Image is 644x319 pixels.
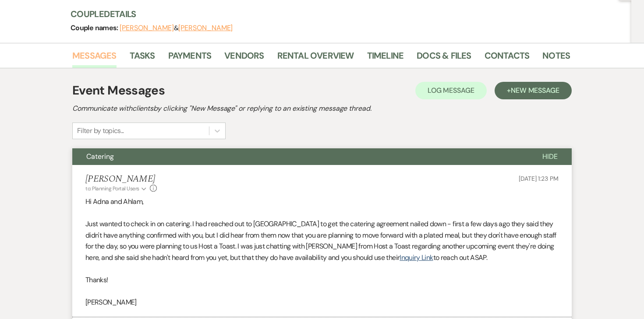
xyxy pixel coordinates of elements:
span: Couple names: [71,23,120,32]
span: Thanks! [85,275,108,284]
button: [PERSON_NAME] [178,25,233,32]
a: Inquiry Link [400,253,433,262]
button: to: Planning Portal Users [85,185,148,193]
a: Docs & Files [417,49,471,68]
p: Just wanted to check in on catering. I had reached out to [GEOGRAPHIC_DATA] to get the catering a... [85,218,559,263]
a: Contacts [485,49,530,68]
span: to reach out ASAP. [433,253,487,262]
a: Payments [168,49,212,68]
span: Hide [542,152,558,161]
span: & [120,24,233,32]
div: Filter by topics... [77,126,124,136]
a: Tasks [130,49,155,68]
a: Timeline [367,49,404,68]
h2: Communicate with clients by clicking "New Message" or replying to an existing message thread. [72,103,572,114]
span: to: Planning Portal Users [85,185,139,192]
p: Hi Adna and Ahlam, [85,196,559,207]
h3: Couple Details [71,8,561,20]
span: Log Message [428,86,474,95]
button: +New Message [495,82,572,99]
button: Hide [528,148,572,165]
span: New Message [511,86,559,95]
span: Catering [86,152,114,161]
a: Notes [542,49,570,68]
button: Catering [72,148,528,165]
a: Rental Overview [277,49,354,68]
button: [PERSON_NAME] [120,25,174,32]
span: [DATE] 1:23 PM [519,175,559,182]
h5: [PERSON_NAME] [85,174,157,185]
span: [PERSON_NAME] [85,298,137,307]
h1: Event Messages [72,81,165,100]
a: Messages [72,49,117,68]
a: Vendors [224,49,264,68]
button: Log Message [415,82,487,99]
